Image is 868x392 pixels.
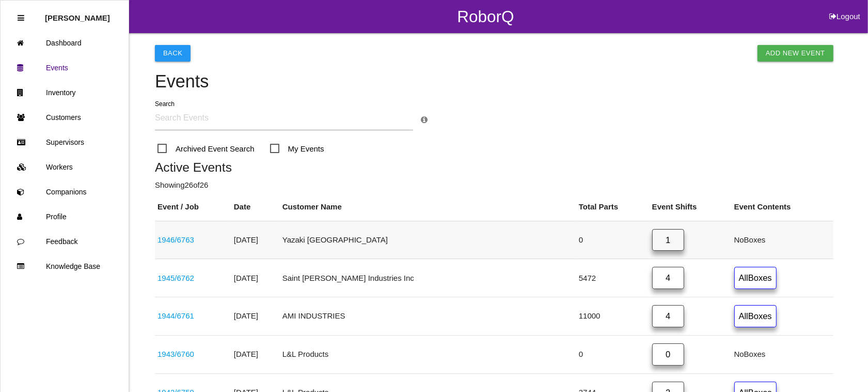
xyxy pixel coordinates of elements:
[576,221,650,259] td: 0
[231,193,280,221] th: Date
[1,80,129,105] a: Inventory
[155,45,191,62] button: Back
[155,99,175,109] label: Search
[45,6,110,22] p: Rosie Blandino
[576,297,650,336] td: 11000
[421,115,428,124] a: Search Info
[1,31,129,55] a: Dashboard
[157,235,194,244] a: 1946/6763
[157,142,255,155] span: Archived Event Search
[231,259,280,297] td: [DATE]
[155,160,833,174] h5: Active Events
[757,45,833,62] a: Add New Event
[280,193,576,221] th: Customer Name
[231,221,280,259] td: [DATE]
[1,155,129,179] a: Workers
[652,267,684,289] a: 4
[732,193,833,221] th: Event Contents
[576,259,650,297] td: 5472
[231,335,280,373] td: [DATE]
[280,221,576,259] td: Yazaki [GEOGRAPHIC_DATA]
[157,310,229,322] div: 21018663
[734,267,777,289] a: AllBoxes
[734,305,777,327] a: AllBoxes
[157,349,229,360] div: 68545120AD/121AD (537369 537371)
[1,179,129,204] a: Companions
[1,130,129,155] a: Supervisors
[650,193,732,221] th: Event Shifts
[1,55,129,80] a: Events
[652,343,684,366] a: 0
[280,335,576,373] td: L&L Products
[155,193,231,221] th: Event / Job
[157,311,194,320] a: 1944/6761
[1,229,129,254] a: Feedback
[157,274,194,282] a: 1945/6762
[18,6,24,31] div: Close
[280,259,576,297] td: Saint [PERSON_NAME] Industries Inc
[157,273,229,284] div: 68375451AE/50AE, 68483789AE,88AE
[576,193,650,221] th: Total Parts
[155,179,833,191] p: Showing 26 of 26
[280,297,576,336] td: AMI INDUSTRIES
[576,335,650,373] td: 0
[732,221,833,259] td: No Boxes
[270,142,324,155] span: My Events
[1,105,129,130] a: Customers
[157,234,229,246] div: L1M8 10C666 GF
[157,350,194,358] a: 1943/6760
[1,254,129,279] a: Knowledge Base
[652,305,684,327] a: 4
[652,229,684,251] a: 1
[732,335,833,373] td: No Boxes
[231,297,280,336] td: [DATE]
[1,204,129,229] a: Profile
[155,72,833,92] h4: Events
[155,107,413,130] input: Search Events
